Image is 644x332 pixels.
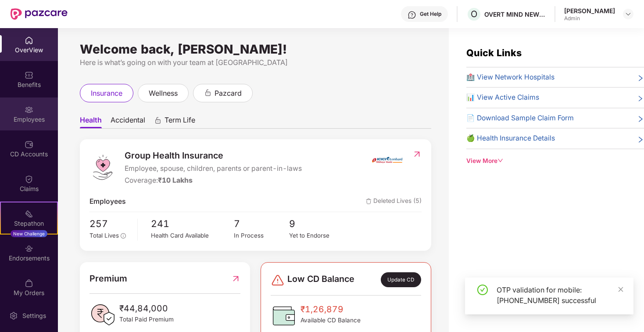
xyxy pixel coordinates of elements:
div: Health Card Available [151,231,234,240]
img: svg+xml;base64,PHN2ZyBpZD0iRW1wbG95ZWVzIiB4bWxucz0iaHR0cDovL3d3dy53My5vcmcvMjAwMC9zdmciIHdpZHRoPS... [25,105,33,114]
img: svg+xml;base64,PHN2ZyB4bWxucz0iaHR0cDovL3d3dy53My5vcmcvMjAwMC9zdmciIHdpZHRoPSIyMSIgaGVpZ2h0PSIyMC... [25,209,33,218]
img: svg+xml;base64,PHN2ZyBpZD0iSGVscC0zMngzMiIgeG1sbnM9Imh0dHA6Ly93d3cudzMub3JnLzIwMDAvc3ZnIiB3aWR0aD... [408,11,416,19]
img: svg+xml;base64,PHN2ZyBpZD0iQmVuZWZpdHMiIHhtbG5zPSJodHRwOi8vd3d3LnczLm9yZy8yMDAwL3N2ZyIgd2lkdGg9Ij... [25,71,33,79]
span: 📊 View Active Claims [466,92,539,103]
span: 🏥 View Network Hospitals [466,72,555,83]
img: New Pazcare Logo [11,8,68,20]
span: Deleted Lives (5) [366,196,422,207]
img: svg+xml;base64,PHN2ZyBpZD0iTXlfT3JkZXJzIiBkYXRhLW5hbWU9Ik15IE9yZGVycyIgeG1sbnM9Imh0dHA6Ly93d3cudz... [25,279,33,288]
img: RedirectIcon [231,272,240,285]
div: Coverage: [125,175,302,186]
span: Employee, spouse, children, parents or parent-in-laws [125,163,302,174]
img: svg+xml;base64,PHN2ZyBpZD0iSG9tZSIgeG1sbnM9Imh0dHA6Ly93d3cudzMub3JnLzIwMDAvc3ZnIiB3aWR0aD0iMjAiIG... [25,36,33,45]
span: 257 [89,217,131,231]
span: close [618,286,624,292]
span: info-circle [121,233,126,238]
span: insurance [91,88,122,99]
img: svg+xml;base64,PHN2ZyBpZD0iRGFuZ2VyLTMyeDMyIiB4bWxucz0iaHR0cDovL3d3dy53My5vcmcvMjAwMC9zdmciIHdpZH... [271,273,285,287]
img: RedirectIcon [412,150,422,159]
span: 🍏 Health Insurance Details [466,133,555,144]
span: pazcard [215,88,242,99]
span: Accidental [111,115,145,128]
img: svg+xml;base64,PHN2ZyBpZD0iRW5kb3JzZW1lbnRzIiB4bWxucz0iaHR0cDovL3d3dy53My5vcmcvMjAwMC9zdmciIHdpZH... [25,244,33,253]
span: Total Paid Premium [119,315,174,324]
img: svg+xml;base64,PHN2ZyBpZD0iQ0RfQWNjb3VudHMiIGRhdGEtbmFtZT0iQ0QgQWNjb3VudHMiIHhtbG5zPSJodHRwOi8vd3... [25,140,33,149]
img: deleteIcon [366,198,372,204]
img: svg+xml;base64,PHN2ZyBpZD0iQ2xhaW0iIHhtbG5zPSJodHRwOi8vd3d3LnczLm9yZy8yMDAwL3N2ZyIgd2lkdGg9IjIwIi... [25,175,33,184]
span: 9 [289,217,344,231]
div: OTP validation for mobile: [PHONE_NUMBER] successful [497,285,623,306]
span: ₹10 Lakhs [158,176,193,184]
span: O [471,9,477,19]
span: Employees [89,196,126,207]
img: svg+xml;base64,PHN2ZyBpZD0iU2V0dGluZy0yMHgyMCIgeG1sbnM9Imh0dHA6Ly93d3cudzMub3JnLzIwMDAvc3ZnIiB3aW... [9,311,18,320]
span: Group Health Insurance [125,149,302,162]
div: New Challenge [11,230,47,237]
div: Yet to Endorse [289,231,344,240]
span: down [497,158,504,164]
img: insurerIcon [371,149,404,171]
span: 241 [151,217,234,231]
div: In Process [234,231,289,240]
div: animation [154,116,162,124]
div: Here is what’s going on with your team at [GEOGRAPHIC_DATA] [80,57,431,68]
div: Update CD [381,272,421,287]
span: Quick Links [466,47,522,58]
span: Available CD Balance [301,316,361,325]
img: PaidPremiumIcon [89,302,116,328]
div: Welcome back, [PERSON_NAME]! [80,46,431,53]
div: View More [466,156,644,166]
img: CDBalanceIcon [271,303,297,329]
span: wellness [149,88,178,99]
span: Premium [89,272,127,285]
div: Admin [564,15,615,22]
span: 📄 Download Sample Claim Form [466,113,574,124]
span: Health [80,115,102,128]
span: ₹44,84,000 [119,302,174,315]
img: svg+xml;base64,PHN2ZyBpZD0iRHJvcGRvd24tMzJ4MzIiIHhtbG5zPSJodHRwOi8vd3d3LnczLm9yZy8yMDAwL3N2ZyIgd2... [625,11,632,18]
span: Low CD Balance [287,272,354,287]
span: 7 [234,217,289,231]
div: animation [204,89,212,97]
span: check-circle [477,285,488,295]
div: Get Help [420,11,441,18]
div: OVERT MIND NEW IDEAS TECHNOLOGIES [484,10,546,18]
span: Total Lives [89,232,119,239]
div: Settings [20,311,49,320]
div: [PERSON_NAME] [564,7,615,15]
span: right [637,74,644,83]
span: right [637,135,644,144]
div: Stepathon [1,219,57,228]
span: right [637,94,644,103]
span: Term Life [165,115,195,128]
img: logo [89,154,116,180]
span: right [637,115,644,124]
span: ₹1,26,879 [301,303,361,316]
